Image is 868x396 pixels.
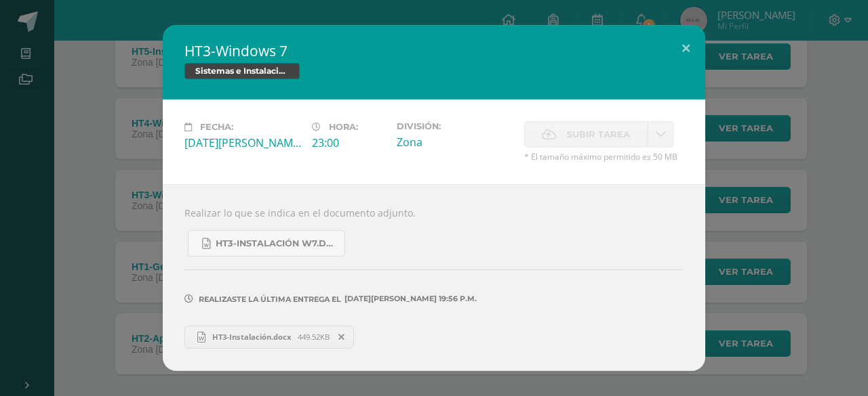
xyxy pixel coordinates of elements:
span: 449.52KB [298,332,330,342]
span: Hora: [329,122,358,132]
label: División: [397,121,513,131]
span: HT3-Instalación.docx [205,332,298,342]
a: La fecha de entrega ha expirado [648,121,674,148]
span: Sistemas e Instalación de Software [184,63,300,79]
a: HT3-Instalación.docx 449.52KB [184,326,354,349]
span: * El tamaño máximo permitido es 50 MB [524,151,684,162]
label: La fecha de entrega ha expirado [524,121,648,148]
h2: HT3-Windows 7 [184,41,684,60]
a: HT3-Instalación W7.docx [188,230,345,257]
span: Fecha: [200,122,233,132]
span: Remover entrega [330,330,353,345]
button: Close (Esc) [667,25,705,71]
span: Subir tarea [567,122,630,147]
span: [DATE][PERSON_NAME] 19:56 p.m. [341,299,477,299]
span: Realizaste la última entrega el [199,294,341,304]
div: 23:00 [312,135,386,150]
div: Realizar lo que se indica en el documento adjunto. [163,184,705,370]
div: Zona [397,135,513,150]
span: HT3-Instalación W7.docx [216,238,338,249]
div: [DATE][PERSON_NAME] [184,135,301,150]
